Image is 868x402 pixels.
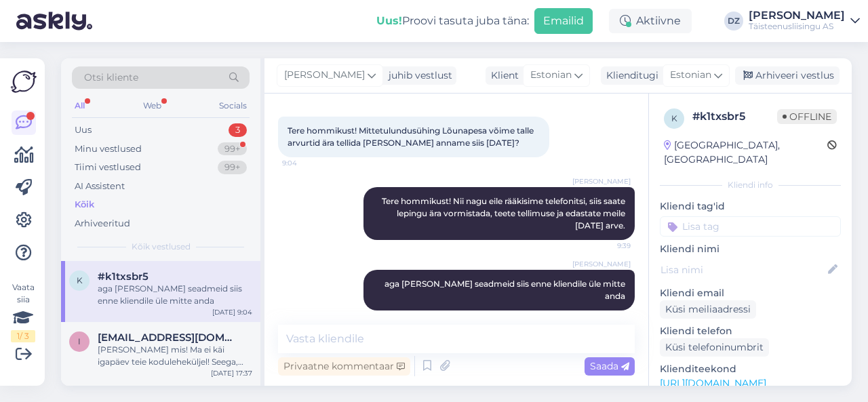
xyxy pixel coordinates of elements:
div: Uus [75,123,92,137]
div: Aktiivne [609,9,692,33]
button: Emailid [534,8,593,34]
div: DZ [724,12,743,31]
input: Lisa nimi [660,262,825,277]
div: 99+ [218,161,247,174]
span: 9:39 [580,241,631,251]
p: Klienditeekond [660,362,841,376]
span: infi@lockmaster.ee [98,331,239,344]
span: [PERSON_NAME] [284,68,365,83]
div: [PERSON_NAME] [749,10,845,21]
div: All [72,97,87,115]
div: Tiimi vestlused [75,161,141,174]
div: Vaata siia [11,281,35,342]
div: Täisteenusliisingu AS [749,21,845,32]
div: Kliendi info [660,179,841,191]
div: Klienditugi [601,68,658,83]
p: Kliendi telefon [660,324,841,338]
div: Minu vestlused [75,142,142,156]
div: 3 [229,123,247,137]
b: Uus! [376,14,402,27]
span: #k1txsbr5 [98,270,149,283]
div: [GEOGRAPHIC_DATA], [GEOGRAPHIC_DATA] [664,138,827,167]
span: Estonian [530,68,572,83]
span: Saada [590,360,629,372]
span: Estonian [670,68,711,83]
div: Arhiveeri vestlus [735,66,840,85]
span: aga [PERSON_NAME] seadmeid siis enne kliendile üle mitte anda [384,279,627,301]
span: Kõik vestlused [132,241,191,253]
span: 9:39 [580,311,631,321]
div: juhib vestlust [383,68,452,83]
span: Otsi kliente [84,71,138,85]
div: Web [140,97,164,115]
span: 9:04 [282,158,333,168]
div: aga [PERSON_NAME] seadmeid siis enne kliendile üle mitte anda [98,283,252,307]
div: # k1txsbr5 [692,108,777,125]
span: Tere hommikust! Mittetulundusühing Lõunapesa võime talle arvurtid ära tellida [PERSON_NAME] annam... [288,125,536,148]
div: AI Assistent [75,180,125,193]
div: Kõik [75,198,94,212]
span: Tere hommikust! Nii nagu eile rääkisime telefonitsi, siis saate lepingu ära vormistada, teete tel... [382,196,627,230]
div: 99+ [218,142,247,156]
a: [URL][DOMAIN_NAME] [660,377,766,389]
a: [PERSON_NAME]Täisteenusliisingu AS [749,10,860,32]
p: Kliendi nimi [660,242,841,256]
span: Offline [777,109,837,124]
div: Küsi telefoninumbrit [660,338,769,357]
div: Klient [486,68,519,83]
div: Küsi meiliaadressi [660,300,756,319]
p: Kliendi email [660,286,841,300]
input: Lisa tag [660,216,841,237]
span: k [77,275,83,285]
div: [DATE] 17:37 [211,368,252,378]
p: Kliendi tag'id [660,199,841,214]
div: 1 / 3 [11,330,35,342]
span: [PERSON_NAME] [572,259,631,269]
div: Proovi tasuta juba täna: [376,13,529,29]
span: i [78,336,81,346]
div: Privaatne kommentaar [278,357,410,376]
div: Arhiveeritud [75,217,130,230]
div: [PERSON_NAME] mis! Ma ei käi igapäev teie koduleheküljel! Seega, jääb nüüd nii, et kas Teie helis... [98,344,252,368]
img: Askly Logo [11,69,37,94]
span: k [671,113,677,123]
div: Socials [216,97,250,115]
span: [PERSON_NAME] [572,176,631,186]
div: [DATE] 9:04 [212,307,252,317]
